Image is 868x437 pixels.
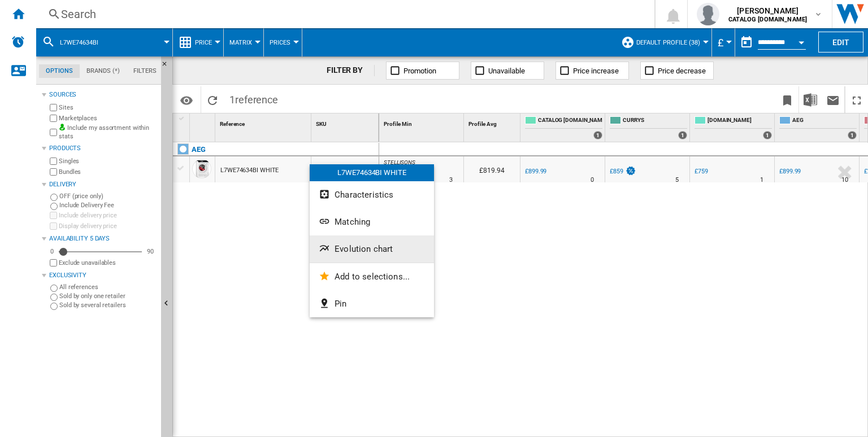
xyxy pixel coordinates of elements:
[335,190,393,200] span: Characteristics
[310,181,434,208] button: Characteristics
[310,208,434,235] button: Matching
[335,217,370,227] span: Matching
[310,290,434,317] button: Pin...
[335,272,410,282] span: Add to selections...
[335,299,346,309] span: Pin
[335,244,393,254] span: Evolution chart
[310,235,434,263] button: Evolution chart
[310,164,434,181] div: L7WE74634BI WHITE
[310,263,434,290] button: Add to selections...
